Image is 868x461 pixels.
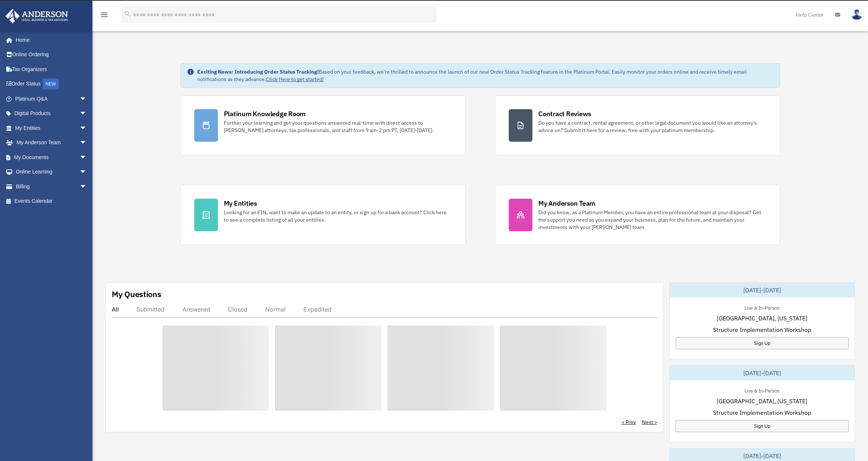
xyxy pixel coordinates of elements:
[5,165,98,179] a: Online Learningarrow_drop_down
[303,306,332,313] div: Expedited
[266,76,324,83] a: Click Here to get started!
[137,306,165,313] div: Submitted
[80,106,94,121] span: arrow_drop_down
[713,408,811,417] span: Structure Implementation Workshop
[538,119,766,134] div: Do you have a contract, rental agreement, or other legal document you would like an attorney's ad...
[739,303,785,311] div: Live & In-Person
[80,121,94,136] span: arrow_drop_down
[197,68,774,83] div: Based on your feedback, we're thrilled to announce the launch of our new Order Status Tracking fe...
[224,199,257,208] div: My Entities
[5,194,98,209] a: Events Calendar
[5,106,98,121] a: Digital Productsarrow_drop_down
[5,121,98,135] a: My Entitiesarrow_drop_down
[181,185,465,245] a: My Entities Looking for an EIN, want to make an update to an entity, or sign up for a bank accoun...
[676,337,849,349] a: Sign Up
[224,209,452,223] div: Looking for an EIN, want to make an update to an entity, or sign up for a bank account? Click her...
[80,150,94,165] span: arrow_drop_down
[739,386,785,394] div: Live & In-Person
[228,306,248,313] div: Closed
[622,418,636,426] a: < Prev
[713,325,811,334] span: Structure Implementation Workshop
[5,150,98,165] a: My Documentsarrow_drop_down
[5,77,98,92] a: Order StatusNEW
[495,95,780,155] a: Contract Reviews Do you have a contract, rental agreement, or other legal document you would like...
[224,119,452,134] div: Further your learning and get your questions answered real-time with direct access to [PERSON_NAM...
[100,10,109,19] i: menu
[224,109,306,118] div: Platinum Knowledge Room
[43,78,59,90] div: NEW
[717,397,807,406] span: [GEOGRAPHIC_DATA], [US_STATE]
[676,420,849,432] a: Sign Up
[112,306,119,313] div: All
[265,306,286,313] div: Normal
[3,9,70,23] img: Anderson Advisors Platinum Portal
[5,33,94,47] a: Home
[670,366,855,380] div: [DATE]-[DATE]
[5,62,98,77] a: Tax Organizers
[80,179,94,194] span: arrow_drop_down
[851,9,862,20] img: User Pic
[538,209,766,231] div: Did you know, as a Platinum Member, you have an entire professional team at your disposal? Get th...
[538,109,591,118] div: Contract Reviews
[5,179,98,194] a: Billingarrow_drop_down
[670,283,855,297] div: [DATE]-[DATE]
[100,13,109,19] a: menu
[5,91,98,106] a: Platinum Q&Aarrow_drop_down
[124,10,132,18] i: search
[112,289,161,300] div: My Questions
[80,165,94,180] span: arrow_drop_down
[197,68,319,75] strong: Exciting News: Introducing Order Status Tracking!
[538,199,595,208] div: My Anderson Team
[717,314,807,323] span: [GEOGRAPHIC_DATA], [US_STATE]
[181,95,465,155] a: Platinum Knowledge Room Further your learning and get your questions answered real-time with dire...
[80,135,94,151] span: arrow_drop_down
[182,306,210,313] div: Answered
[5,135,98,150] a: My Anderson Teamarrow_drop_down
[495,185,780,245] a: My Anderson Team Did you know, as a Platinum Member, you have an entire professional team at your...
[80,91,94,107] span: arrow_drop_down
[5,47,98,62] a: Online Ordering
[642,418,657,426] a: Next >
